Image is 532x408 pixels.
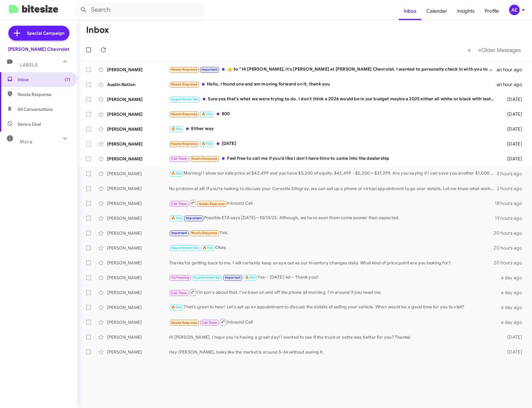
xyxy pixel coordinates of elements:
[498,96,527,102] div: [DATE]
[169,229,494,237] div: Yes.
[107,349,169,355] div: [PERSON_NAME]
[169,260,494,266] div: Thanks for getting back to me. I will certainly keep an eye out as our inventory changes daily. W...
[107,304,169,310] div: [PERSON_NAME]
[171,97,198,101] span: Appointment Set
[498,275,527,281] div: a day ago
[169,155,498,162] div: Feel free to call me if you'd like I don't have time to come into the dealership
[464,44,525,56] nav: Page navigation example
[107,171,169,177] div: [PERSON_NAME]
[107,185,169,192] div: [PERSON_NAME]
[107,230,169,236] div: [PERSON_NAME]
[169,334,498,340] div: Hi [PERSON_NAME], I hope you're having a great day! I wanted to see if the truck or vette was bet...
[18,106,53,112] span: All Conversations
[202,112,212,116] span: 🔥 Hot
[498,319,527,325] div: a day ago
[171,321,198,325] span: Needs Response
[169,349,498,355] div: Hey [PERSON_NAME], looks like the market is around 5-6k without seeing it.
[169,81,497,88] div: Hello, I found one and am moving forward on it, thank you
[107,111,169,117] div: [PERSON_NAME]
[171,171,182,176] span: 🔥 Hot
[107,156,169,162] div: [PERSON_NAME]
[107,67,169,73] div: [PERSON_NAME]
[498,349,527,355] div: [DATE]
[498,156,527,162] div: [DATE]
[498,289,527,296] div: a day ago
[452,2,480,20] a: Insights
[498,141,527,147] div: [DATE]
[509,5,520,15] div: AE
[107,141,169,147] div: [PERSON_NAME]
[18,121,41,127] span: Save a Deal
[171,112,198,116] span: Needs Response
[494,245,527,251] div: 20 hours ago
[497,171,527,177] div: 2 hours ago
[171,291,187,295] span: Call Them
[171,127,182,131] span: 🔥 Hot
[107,215,169,221] div: [PERSON_NAME]
[202,321,218,325] span: Call Them
[75,2,205,17] input: Search
[482,47,521,54] span: Older Messages
[421,2,452,20] a: Calendar
[169,111,498,118] div: 800
[497,185,527,192] div: 2 hours ago
[27,30,64,36] span: Special Campaign
[169,274,498,281] div: Yes-- [DATE]-lol-- Thank you!!
[107,319,169,325] div: [PERSON_NAME]
[86,25,109,35] h1: Inbox
[169,170,497,177] div: Morning! I show our sale price at $42,499 and you have $5,200 of equity. $42,499 - $5,200 = $37,2...
[495,215,527,221] div: 19 hours ago
[169,244,494,251] div: Okay.
[464,44,475,56] button: Previous
[498,126,527,132] div: [DATE]
[107,245,169,251] div: [PERSON_NAME]
[171,231,187,235] span: Important
[498,334,527,340] div: [DATE]
[20,139,33,145] span: More
[191,157,218,161] span: Needs Response
[8,26,69,41] a: Special Campaign
[494,230,527,236] div: 20 hours ago
[186,216,202,220] span: Important
[20,62,38,68] span: Labels
[399,2,421,20] a: Inbox
[169,125,498,132] div: Either way
[497,81,527,88] div: an hour ago
[65,76,70,83] span: (7)
[202,67,218,72] span: Important
[474,44,525,56] button: Next
[169,318,498,326] div: Inbound Call
[171,157,187,161] span: Call Them
[107,200,169,206] div: [PERSON_NAME]
[8,46,69,52] div: [PERSON_NAME] Chevrolet
[468,46,471,54] span: «
[498,304,527,310] div: a day ago
[169,185,497,192] div: No problem at all! If you're looking to discuss your Corvette Stingray, we can set up a phone or ...
[171,305,182,309] span: 🔥 Hot
[169,289,498,296] div: I'm sorry about that, I've been on and off the phone all morning. I'm around if you need me.
[225,276,241,280] span: Important
[504,5,525,15] button: AE
[171,276,189,280] span: Try Pausing
[494,260,527,266] div: 20 hours ago
[495,200,527,206] div: 18 hours ago
[107,81,169,88] div: Austin Nation
[478,46,482,54] span: »
[107,96,169,102] div: [PERSON_NAME]
[199,202,225,206] span: Needs Response
[171,142,198,146] span: Needs Response
[480,2,504,20] a: Profile
[497,67,527,73] div: an hour ago
[191,231,218,235] span: Needs Response
[171,246,198,250] span: Appointment Set
[169,66,497,73] div: ​👍​ to “ Hi [PERSON_NAME], it's [PERSON_NAME] at [PERSON_NAME] Chevrolet. I wanted to personally ...
[18,76,70,83] span: Inbox
[169,96,498,103] div: Sure yes that's what we were trying to do. I don't think a 2026 would be in our budget maybe a 20...
[107,260,169,266] div: [PERSON_NAME]
[498,111,527,117] div: [DATE]
[169,140,498,147] div: [DATE]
